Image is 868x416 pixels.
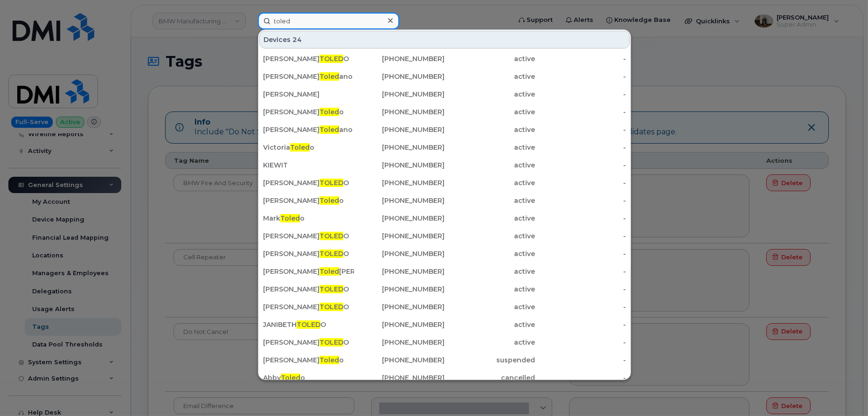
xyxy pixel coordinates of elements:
[444,320,535,329] div: active
[535,320,626,329] div: -
[535,54,626,63] div: -
[263,267,354,276] div: [PERSON_NAME] [PERSON_NAME]
[319,338,343,347] span: TOLED
[535,143,626,152] div: -
[259,334,630,351] a: [PERSON_NAME]TOLEDO[PHONE_NUMBER]active-
[259,31,630,49] div: Devices
[319,303,343,311] span: TOLED
[354,160,445,170] div: [PHONE_NUMBER]
[319,72,339,81] span: Toled
[290,143,310,152] span: Toled
[535,160,626,170] div: -
[354,267,445,276] div: [PHONE_NUMBER]
[263,284,354,294] div: [PERSON_NAME] O
[354,302,445,312] div: [PHONE_NUMBER]
[263,373,354,382] div: Abby o
[259,86,630,103] a: [PERSON_NAME][PHONE_NUMBER]active-
[263,90,354,99] div: [PERSON_NAME]
[263,355,354,365] div: [PERSON_NAME] o
[354,107,445,117] div: [PHONE_NUMBER]
[263,143,354,152] div: Victoria o
[263,54,354,63] div: [PERSON_NAME] O
[354,338,445,347] div: [PHONE_NUMBER]
[259,369,630,386] a: AbbyToledo[PHONE_NUMBER]cancelled-
[259,192,630,209] a: [PERSON_NAME]Toledo[PHONE_NUMBER]active-
[444,178,535,187] div: active
[263,196,354,205] div: [PERSON_NAME] o
[444,125,535,134] div: active
[319,356,339,364] span: Toled
[263,249,354,258] div: [PERSON_NAME] O
[319,179,343,187] span: TOLED
[444,231,535,241] div: active
[259,245,630,262] a: [PERSON_NAME]TOLEDO[PHONE_NUMBER]active-
[535,284,626,294] div: -
[297,320,320,329] span: TOLED
[263,214,354,223] div: Mark o
[319,232,343,240] span: TOLED
[535,107,626,117] div: -
[444,160,535,170] div: active
[444,373,535,382] div: cancelled
[444,143,535,152] div: active
[263,302,354,312] div: [PERSON_NAME] O
[263,160,354,170] div: KIEWIT
[354,355,445,365] div: [PHONE_NUMBER]
[319,267,339,276] span: Toled
[259,352,630,368] a: [PERSON_NAME]Toledo[PHONE_NUMBER]suspended-
[292,35,302,44] span: 24
[263,125,354,134] div: [PERSON_NAME] ano
[535,196,626,205] div: -
[354,178,445,187] div: [PHONE_NUMBER]
[535,302,626,312] div: -
[354,90,445,99] div: [PHONE_NUMBER]
[263,320,354,329] div: JANIBETH O
[319,108,339,116] span: Toled
[263,178,354,187] div: [PERSON_NAME] O
[535,249,626,258] div: -
[319,55,343,63] span: TOLED
[535,338,626,347] div: -
[259,50,630,67] a: [PERSON_NAME]TOLEDO[PHONE_NUMBER]active-
[535,178,626,187] div: -
[259,281,630,298] a: [PERSON_NAME]TOLEDO[PHONE_NUMBER]active-
[259,263,630,280] a: [PERSON_NAME]Toled[PERSON_NAME][PHONE_NUMBER]active-
[444,107,535,117] div: active
[281,374,300,382] span: Toled
[354,249,445,258] div: [PHONE_NUMBER]
[280,214,300,222] span: Toled
[259,157,630,173] a: KIEWIT[PHONE_NUMBER]active-
[444,267,535,276] div: active
[535,267,626,276] div: -
[354,231,445,241] div: [PHONE_NUMBER]
[259,121,630,138] a: [PERSON_NAME]Toledano[PHONE_NUMBER]active-
[259,68,630,85] a: [PERSON_NAME]Toledano[PHONE_NUMBER]active-
[535,125,626,134] div: -
[354,284,445,294] div: [PHONE_NUMBER]
[263,231,354,241] div: [PERSON_NAME] O
[444,338,535,347] div: active
[444,196,535,205] div: active
[354,143,445,152] div: [PHONE_NUMBER]
[354,196,445,205] div: [PHONE_NUMBER]
[444,284,535,294] div: active
[259,210,630,227] a: MarkToledo[PHONE_NUMBER]active-
[319,285,343,293] span: TOLED
[259,174,630,191] a: [PERSON_NAME]TOLEDO[PHONE_NUMBER]active-
[319,196,339,205] span: Toled
[263,338,354,347] div: [PERSON_NAME] O
[354,72,445,81] div: [PHONE_NUMBER]
[444,90,535,99] div: active
[535,355,626,365] div: -
[444,72,535,81] div: active
[259,228,630,244] a: [PERSON_NAME]TOLEDO[PHONE_NUMBER]active-
[354,373,445,382] div: [PHONE_NUMBER]
[535,214,626,223] div: -
[535,72,626,81] div: -
[263,72,354,81] div: [PERSON_NAME] ano
[259,316,630,333] a: JANIBETHTOLEDO[PHONE_NUMBER]active-
[354,125,445,134] div: [PHONE_NUMBER]
[319,250,343,258] span: TOLED
[259,139,630,156] a: VictoriaToledo[PHONE_NUMBER]active-
[535,231,626,241] div: -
